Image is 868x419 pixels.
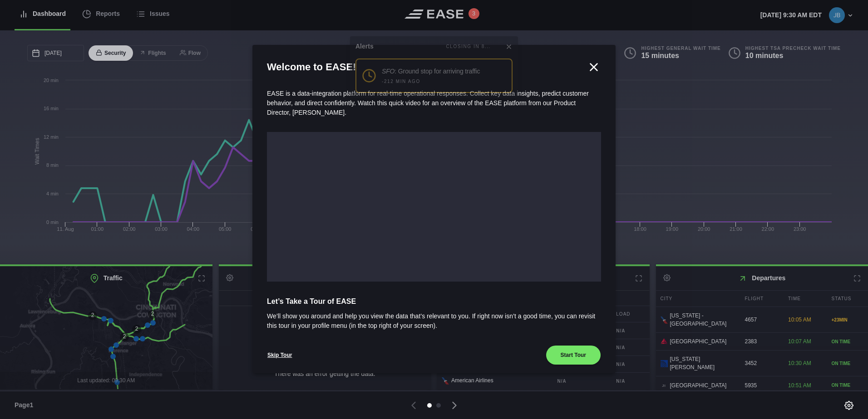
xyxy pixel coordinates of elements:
[546,345,601,365] button: Start Tour
[15,400,37,410] span: Page 1
[382,68,395,75] em: SFO
[267,90,589,116] span: EASE is a data-integration platform for real-time operational responses. Collect key data insight...
[382,67,480,76] div: : Ground stop for arriving traffic
[267,312,601,331] span: We’ll show you around and help you view the data that’s relevant to you. If right now isn’t a goo...
[267,296,601,307] span: Let’s Take a Tour of EASE
[267,345,292,365] button: Skip Tour
[355,42,374,51] div: Alerts
[267,59,587,74] h2: Welcome to EASE!
[446,43,491,50] div: CLOSING IN 8...
[382,78,420,85] div: -212 MIN AGO
[267,132,601,282] iframe: onboarding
